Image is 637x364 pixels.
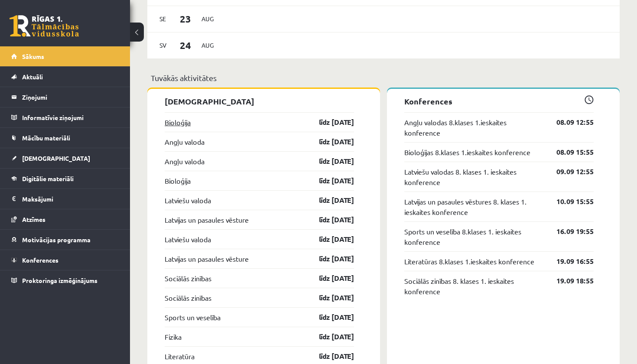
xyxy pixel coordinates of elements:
[404,147,530,157] a: Bioloģijas 8.klases 1.ieskaites konference
[11,169,119,188] a: Digitālie materiāli
[11,128,119,148] a: Mācību materiāli
[11,250,119,270] a: Konferences
[154,12,172,26] span: Se
[22,215,45,223] span: Atzīmes
[543,147,594,157] a: 08.09 15:55
[304,312,354,322] a: līdz [DATE]
[404,226,543,247] a: Sports un veselība 8.klases 1. ieskaites konference
[404,276,543,296] a: Sociālās zinības 8. klases 1. ieskaites konference
[198,12,217,26] span: Aug
[304,175,354,186] a: līdz [DATE]
[165,175,191,186] a: Bioloģija
[165,234,211,244] a: Latviešu valoda
[165,136,205,147] a: Angļu valoda
[404,166,543,187] a: Latviešu valodas 8. klases 1. ieskaites konference
[11,107,119,127] a: Informatīvie ziņojumi
[151,72,616,84] p: Tuvākās aktivitātes
[304,331,354,342] a: līdz [DATE]
[22,107,119,127] legend: Informatīvie ziņojumi
[22,189,119,209] legend: Maksājumi
[165,331,182,342] a: Fizika
[198,39,217,52] span: Aug
[304,292,354,303] a: līdz [DATE]
[11,189,119,209] a: Maksājumi
[22,154,90,162] span: [DEMOGRAPHIC_DATA]
[543,166,594,177] a: 09.09 12:55
[165,253,249,264] a: Latvijas un pasaules vēsture
[11,87,119,107] a: Ziņojumi
[172,38,199,52] span: 24
[22,276,97,284] span: Proktoringa izmēģinājums
[22,175,74,182] span: Digitālie materiāli
[11,67,119,87] a: Aktuāli
[165,195,211,205] a: Latviešu valoda
[404,117,543,138] a: Angļu valodas 8.klases 1.ieskaites konference
[543,196,594,207] a: 10.09 15:55
[304,195,354,205] a: līdz [DATE]
[22,256,58,264] span: Konferences
[543,117,594,127] a: 08.09 12:55
[404,256,534,266] a: Literatūras 8.klases 1.ieskaites konference
[543,276,594,286] a: 19.09 18:55
[165,214,249,225] a: Latvijas un pasaules vēsture
[165,117,191,127] a: Bioloģija
[172,12,199,26] span: 23
[11,230,119,250] a: Motivācijas programma
[304,117,354,127] a: līdz [DATE]
[22,134,70,142] span: Mācību materiāli
[304,214,354,225] a: līdz [DATE]
[304,273,354,283] a: līdz [DATE]
[304,136,354,147] a: līdz [DATE]
[165,273,211,283] a: Sociālās zinības
[22,73,43,81] span: Aktuāli
[543,226,594,237] a: 16.09 19:55
[154,39,172,52] span: Sv
[165,351,195,361] a: Literatūra
[165,312,221,322] a: Sports un veselība
[304,253,354,264] a: līdz [DATE]
[304,234,354,244] a: līdz [DATE]
[11,46,119,66] a: Sākums
[404,196,543,217] a: Latvijas un pasaules vēstures 8. klases 1. ieskaites konference
[304,156,354,166] a: līdz [DATE]
[22,236,91,244] span: Motivācijas programma
[11,270,119,290] a: Proktoringa izmēģinājums
[11,209,119,229] a: Atzīmes
[165,292,211,303] a: Sociālās zinības
[543,256,594,266] a: 19.09 16:55
[22,87,119,107] legend: Ziņojumi
[304,351,354,361] a: līdz [DATE]
[11,148,119,168] a: [DEMOGRAPHIC_DATA]
[165,95,354,107] p: [DEMOGRAPHIC_DATA]
[22,52,44,60] span: Sākums
[404,95,594,107] p: Konferences
[10,15,79,37] a: Rīgas 1. Tālmācības vidusskola
[165,156,205,166] a: Angļu valoda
